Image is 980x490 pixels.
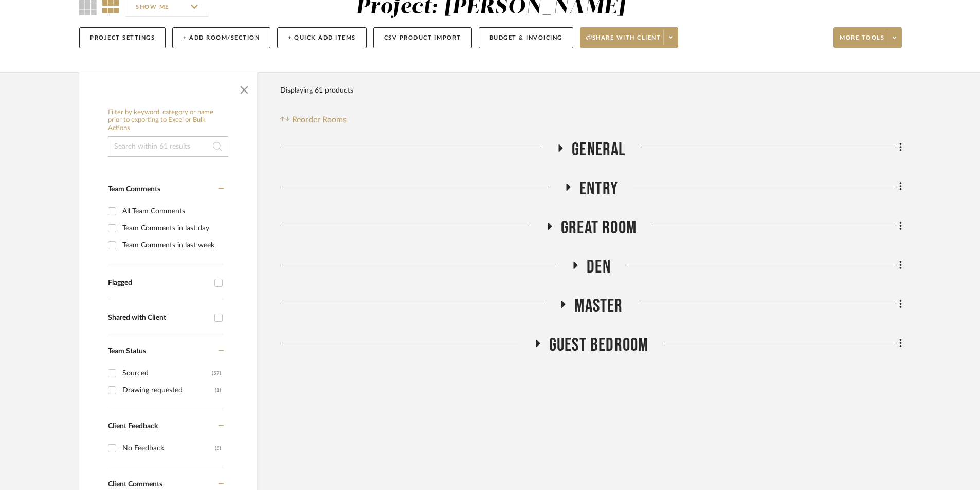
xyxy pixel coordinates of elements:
[212,365,221,382] div: (57)
[79,27,166,48] button: Project Settings
[561,217,637,239] span: Great Room
[280,80,353,101] div: Displaying 61 products
[108,314,209,322] div: Shared with Client
[215,440,221,457] div: (5)
[172,27,270,48] button: + Add Room/Section
[580,27,679,48] button: Share with client
[122,237,221,253] div: Team Comments in last week
[840,34,884,49] span: More tools
[215,382,221,398] div: (1)
[108,108,228,133] h6: Filter by keyword, category or name prior to exporting to Excel or Bulk Actions
[280,114,347,126] button: Reorder Rooms
[108,481,162,488] span: Client Comments
[108,423,158,430] span: Client Feedback
[277,27,367,48] button: + Quick Add Items
[122,382,215,398] div: Drawing requested
[587,256,611,278] span: DEN
[108,279,209,287] div: Flagged
[122,220,221,237] div: Team Comments in last day
[108,348,146,355] span: Team Status
[108,136,228,157] input: Search within 61 results
[373,27,472,48] button: CSV Product Import
[579,178,618,200] span: ENTRY
[108,186,160,193] span: Team Comments
[292,114,347,126] span: Reorder Rooms
[833,27,902,48] button: More tools
[234,78,255,98] button: Close
[549,334,649,356] span: Guest Bedroom
[572,139,625,161] span: GENERAL
[122,440,215,457] div: No Feedback
[122,365,212,382] div: Sourced
[586,34,661,49] span: Share with client
[122,203,221,220] div: All Team Comments
[479,27,573,48] button: Budget & Invoicing
[574,295,623,317] span: MASTER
